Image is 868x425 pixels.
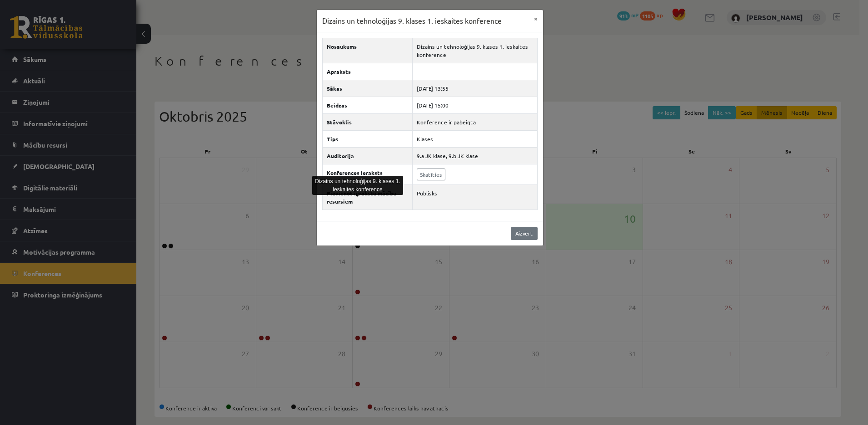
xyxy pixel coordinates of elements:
[322,97,413,113] th: Beidzas
[312,176,403,195] div: Dizains un tehnoloģijas 9. klases 1. ieskaites konference
[322,63,413,80] th: Apraksts
[322,80,413,97] th: Sākas
[413,130,537,147] td: Klases
[322,184,413,210] th: Pievienot ierakstu mācību resursiem
[529,10,543,27] button: ×
[413,38,537,63] td: Dizains un tehnoloģijas 9. klases 1. ieskaites konference
[511,227,538,240] a: Aizvērt
[413,113,537,130] td: Konference ir pabeigta
[413,147,537,164] td: 9.a JK klase, 9.b JK klase
[413,97,537,113] td: [DATE] 15:00
[322,113,413,130] th: Stāvoklis
[322,164,413,184] th: Konferences ieraksts
[322,147,413,164] th: Auditorija
[413,80,537,97] td: [DATE] 13:55
[417,169,445,180] a: Skatīties
[322,130,413,147] th: Tips
[322,38,413,63] th: Nosaukums
[322,15,502,26] h3: Dizains un tehnoloģijas 9. klases 1. ieskaites konference
[413,184,537,210] td: Publisks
